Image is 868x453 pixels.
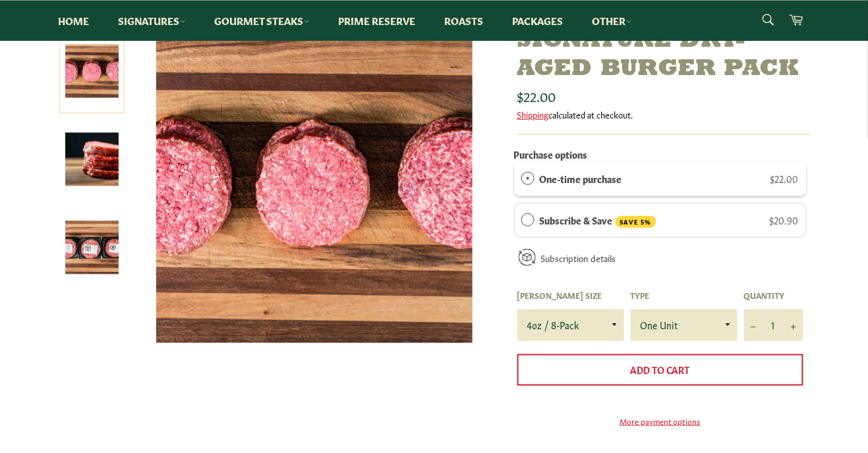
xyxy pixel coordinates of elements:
label: Subscribe & Save [539,213,656,228]
label: Purchase options [514,147,588,161]
a: Signatures [105,1,199,41]
span: Add to Cart [630,363,690,376]
div: One-time purchase [521,171,535,186]
a: Gourmet Steaks [202,1,323,41]
a: More payment options [517,415,803,427]
button: Add to Cart [517,354,803,386]
span: $22.00 [770,172,799,185]
label: [PERSON_NAME] Size [517,290,624,301]
span: $20.90 [770,213,799,226]
a: Prime Reserve [326,1,429,41]
a: Roasts [432,1,497,41]
h1: Signature Dry-Aged Burger Pack [517,27,810,84]
div: Subscribe & Save [521,213,535,227]
span: $22.00 [517,86,556,105]
a: Other [579,1,645,41]
button: Reduce item quantity by one [744,309,764,341]
a: Home [45,1,103,41]
img: Signature Dry-Aged Burger Pack [65,133,119,186]
img: Signature Dry-Aged Burger Pack [156,27,473,343]
label: Type [631,290,738,301]
a: Shipping [517,108,549,120]
label: Quantity [744,290,803,301]
span: SAVE 5% [616,216,656,228]
div: calculated at checkout. [517,109,810,120]
label: One-time purchase [539,171,622,186]
button: Increase item quantity by one [784,309,803,341]
img: Signature Dry-Aged Burger Pack [65,221,119,275]
a: Packages [500,1,577,41]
